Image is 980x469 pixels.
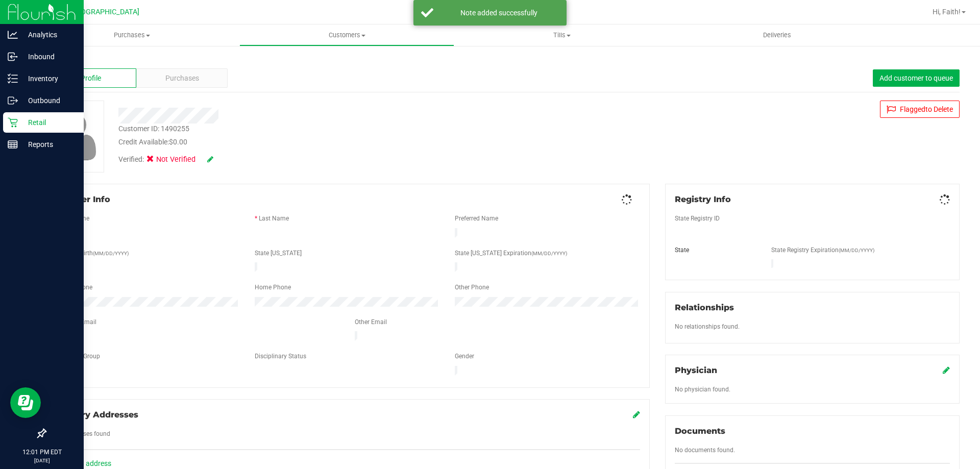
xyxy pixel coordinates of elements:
[455,214,498,223] label: Preferred Name
[59,249,129,258] label: Date of Birth
[873,69,960,87] button: Add customer to queue
[81,73,101,84] span: Profile
[880,101,960,118] button: Flaggedto Delete
[156,154,197,165] span: Not Verified
[439,8,559,18] div: Note added successfully
[118,137,568,147] div: Credit Available:
[914,105,925,113] span: ged
[675,322,740,331] label: No relationships found.
[675,386,730,393] span: No physician found.
[933,8,961,16] span: Hi, Faith!
[18,138,79,151] p: Reports
[355,317,387,327] label: Other Email
[10,387,41,418] iframe: Resource center
[771,245,874,255] label: State Registry Expiration
[8,30,18,40] inline-svg: Analytics
[8,139,18,150] inline-svg: Reports
[118,154,213,165] div: Verified:
[8,95,18,106] inline-svg: Outbound
[255,283,291,292] label: Home Phone
[24,31,239,40] span: Purchases
[454,24,669,46] a: Tills
[69,8,139,16] span: [GEOGRAPHIC_DATA]
[455,352,474,361] label: Gender
[169,138,187,146] span: $0.00
[879,74,953,82] span: Add customer to queue
[255,352,306,361] label: Disciplinary Status
[670,24,885,46] a: Deliveries
[118,124,189,134] div: Customer ID: 1490255
[8,52,18,62] inline-svg: Inbound
[667,245,764,255] div: State
[239,24,454,46] a: Customers
[55,410,138,419] span: Delivery Addresses
[455,249,567,258] label: State [US_STATE] Expiration
[165,73,199,84] span: Purchases
[749,31,805,40] span: Deliveries
[531,251,567,256] span: (MM/DD/YYYY)
[675,194,731,204] span: Registry Info
[839,248,874,253] span: (MM/DD/YYYY)
[18,116,79,129] p: Retail
[18,51,79,63] p: Inbound
[5,457,79,464] p: [DATE]
[675,303,734,312] span: Relationships
[255,249,302,258] label: State [US_STATE]
[93,251,129,256] span: (MM/DD/YYYY)
[455,31,669,40] span: Tills
[455,283,489,292] label: Other Phone
[18,72,79,85] p: Inventory
[675,447,735,454] span: No documents found.
[5,448,79,457] p: 12:01 PM EDT
[259,214,289,223] label: Last Name
[18,94,79,107] p: Outbound
[8,73,18,84] inline-svg: Inventory
[675,426,725,436] span: Documents
[18,29,79,41] p: Analytics
[240,31,454,40] span: Customers
[8,117,18,128] inline-svg: Retail
[675,365,717,375] span: Physician
[24,24,239,46] a: Purchases
[675,214,720,223] label: State Registry ID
